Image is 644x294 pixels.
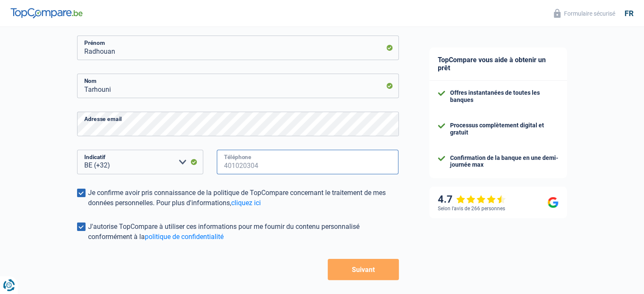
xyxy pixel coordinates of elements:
[438,193,506,206] div: 4.7
[450,89,558,104] div: Offres instantanées de toutes les banques
[450,122,558,136] div: Processus complètement digital et gratuit
[231,199,261,207] a: cliquez ici
[11,8,83,18] img: TopCompare Logo
[549,6,620,20] button: Formulaire sécurisé
[88,188,399,208] div: Je confirme avoir pris connaissance de la politique de TopCompare concernant le traitement de mes...
[429,47,567,81] div: TopCompare vous aide à obtenir un prêt
[88,222,399,242] div: J'autorise TopCompare à utiliser ces informations pour me fournir du contenu personnalisé conform...
[217,150,399,174] input: 401020304
[438,206,505,212] div: Selon l’avis de 266 personnes
[625,9,633,18] div: fr
[450,154,558,169] div: Confirmation de la banque en une demi-journée max
[145,233,224,241] a: politique de confidentialité
[328,259,398,280] button: Suivant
